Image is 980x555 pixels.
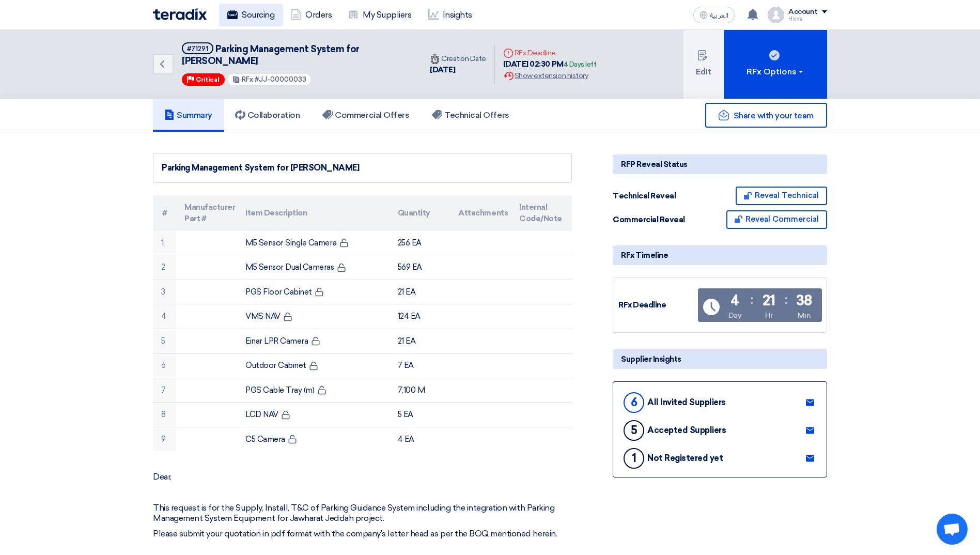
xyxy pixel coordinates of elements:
[613,155,827,174] div: RFP Reveal Status
[788,8,818,17] div: Account
[237,231,389,255] td: M5 Sensor Single Camera
[763,294,775,308] div: 21
[311,99,421,132] a: Commercial Offers
[153,99,224,132] a: Summary
[153,304,176,329] td: 4
[390,403,450,427] td: 5 EA
[390,378,450,403] td: 7,100 M
[390,304,450,329] td: 124 EA
[340,4,419,26] a: My Suppliers
[618,299,696,311] div: RFx Deadline
[613,190,690,202] div: Technical Reveal
[390,329,450,353] td: 21 EA
[237,353,389,378] td: Outdoor Cabinet
[390,255,450,280] td: 569 EA
[768,7,784,23] img: profile_test.png
[613,245,827,265] div: RFx Timeline
[237,403,389,427] td: LCD NAV
[237,329,389,353] td: Einar LPR Camera
[390,231,450,255] td: 256 EA
[734,111,814,120] span: Share with your team
[153,231,176,255] td: 1
[726,210,827,229] button: Reveal Commercial
[182,42,409,68] h5: Parking Management System for Jawharat Jeddah
[153,503,572,523] p: This request is for the Supply, Install, T&C of Parking Guidance System including the integration...
[283,4,340,26] a: Orders
[224,99,312,132] a: Collaboration
[390,353,450,378] td: 7 EA
[196,76,220,83] span: Critical
[647,425,726,435] div: Accepted Suppliers
[693,7,735,23] button: العربية
[647,453,723,463] div: Not Registered yet
[153,8,207,20] img: Teradix logo
[450,195,511,231] th: Attachments
[613,349,827,369] div: Supplier Insights
[219,4,283,26] a: Sourcing
[420,4,480,26] a: Insights
[421,99,520,132] a: Technical Offers
[153,427,176,451] td: 9
[751,290,753,309] div: :
[153,378,176,403] td: 7
[162,162,563,174] div: Parking Management System for [PERSON_NAME]
[430,64,486,76] div: [DATE]
[724,30,827,99] button: RFx Options
[187,45,208,52] div: #71291
[728,310,742,321] div: Day
[511,195,572,231] th: Internal Code/Note
[624,448,644,469] div: 1
[788,16,827,22] div: Hissa
[390,427,450,451] td: 4 EA
[153,255,176,280] td: 2
[624,420,644,441] div: 5
[390,280,450,304] td: 21 EA
[710,12,728,19] span: العربية
[237,195,389,231] th: Item Description
[785,290,787,309] div: :
[564,59,597,70] div: 4 Days left
[153,353,176,378] td: 6
[153,403,176,427] td: 8
[432,110,509,120] h5: Technical Offers
[503,48,597,58] div: RFx Deadline
[503,58,597,70] div: [DATE] 02:30 PM
[647,397,726,407] div: All Invited Suppliers
[683,30,724,99] button: Edit
[242,75,253,83] span: RFx
[746,66,805,78] div: RFx Options
[503,70,597,81] div: Show extension history
[153,329,176,353] td: 5
[237,427,389,451] td: C5 Camera
[237,255,389,280] td: M5 Sensor Dual Cameras
[730,294,739,308] div: 4
[624,392,644,413] div: 6
[176,195,237,231] th: Manufacturer Part #
[796,294,812,308] div: 38
[237,304,389,329] td: VMS NAV
[390,195,450,231] th: Quantity
[182,43,360,67] span: Parking Management System for [PERSON_NAME]
[153,280,176,304] td: 3
[153,529,572,539] p: Please submit your quotation in pdf format with the company's letter head as per the BOQ mentione...
[430,53,486,64] div: Creation Date
[937,514,968,545] div: Open chat
[237,280,389,304] td: PGS Floor Cabinet
[237,378,389,403] td: PGS Cable Tray (m)
[255,75,306,83] span: #JJ-00000033
[736,187,827,205] button: Reveal Technical
[798,310,811,321] div: Min
[765,310,772,321] div: Hr
[322,110,409,120] h5: Commercial Offers
[153,472,572,482] p: Dear,
[613,214,690,226] div: Commercial Reveal
[235,110,300,120] h5: Collaboration
[164,110,212,120] h5: Summary
[153,195,176,231] th: #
